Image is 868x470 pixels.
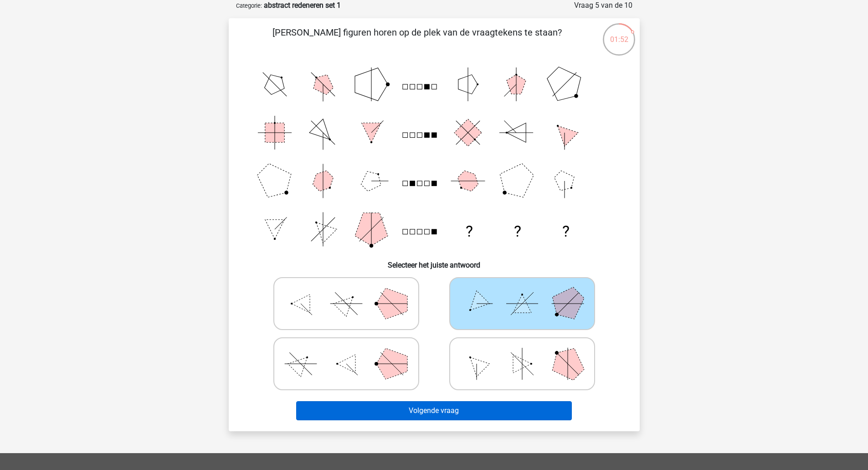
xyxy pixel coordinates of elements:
[243,253,625,269] h6: Selecteer het juiste antwoord
[602,22,636,45] div: 01:52
[236,2,262,9] small: Categorie:
[296,401,572,420] button: Volgende vraag
[243,26,591,53] p: [PERSON_NAME] figuren horen op de plek van de vraagtekens te staan?
[264,1,341,10] strong: abstract redeneren set 1
[562,222,570,240] text: ?
[465,222,473,240] text: ?
[514,222,521,240] text: ?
